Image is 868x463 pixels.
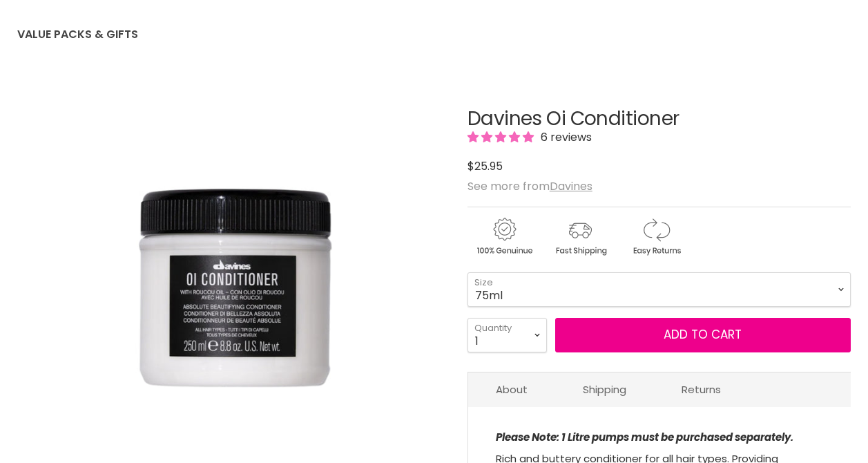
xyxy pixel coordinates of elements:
[467,108,851,130] h1: Davines Oi Conditioner
[664,326,742,343] span: Add to cart
[467,178,592,194] span: See more from
[555,372,654,406] a: Shipping
[550,178,592,194] a: Davines
[7,20,148,49] a: Value Packs & Gifts
[467,318,547,352] select: Quantity
[467,158,503,174] span: $25.95
[619,216,693,258] img: returns.gif
[555,318,851,352] button: Add to cart
[654,372,749,406] a: Returns
[537,129,592,145] span: 6 reviews
[543,216,617,258] img: shipping.gif
[496,430,793,444] strong: Please Note: 1 Litre pumps must be purchased separately.
[468,372,555,406] a: About
[467,129,537,145] span: 4.83 stars
[467,216,541,258] img: genuine.gif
